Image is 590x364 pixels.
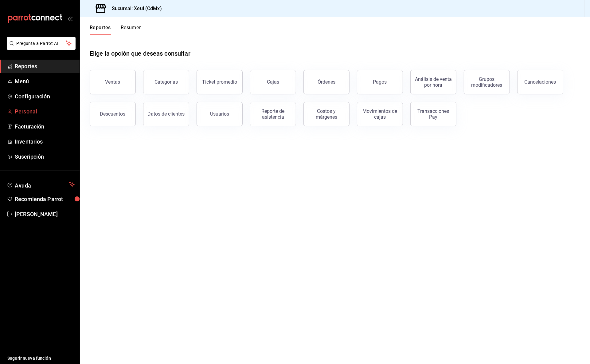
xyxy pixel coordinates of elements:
[105,79,120,85] div: Ventas
[15,107,75,116] span: Personal
[250,70,296,94] button: Cajas
[148,111,185,117] div: Datos de clientes
[121,25,142,35] button: Resumen
[373,79,387,85] div: Pagos
[197,70,243,94] button: Ticket promedio
[143,70,189,94] button: Categorías
[143,102,189,126] button: Datos de clientes
[90,25,142,35] div: navigation tabs
[90,49,190,58] h1: Elige la opción que deseas consultar
[107,5,162,12] h3: Sucursal: Xeul (CdMx)
[154,79,178,85] div: Categorías
[210,111,229,117] div: Usuarios
[303,102,350,126] button: Costos y márgenes
[410,70,456,94] button: Análisis de venta por hora
[90,70,136,94] button: Ventas
[410,102,456,126] button: Transacciones Pay
[267,79,279,85] div: Cajas
[525,79,556,85] div: Cancelaciones
[414,76,452,88] div: Análisis de venta por hora
[197,102,243,126] button: Usuarios
[15,152,75,161] span: Suscripción
[414,108,452,120] div: Transacciones Pay
[15,195,75,203] span: Recomienda Parrot
[357,70,403,94] button: Pagos
[90,102,136,126] button: Descuentos
[15,210,75,218] span: [PERSON_NAME]
[361,108,399,120] div: Movimientos de cajas
[17,40,66,47] span: Pregunta a Parrot AI
[68,16,72,21] button: open_drawer_menu
[468,76,506,88] div: Grupos modificadores
[15,122,75,131] span: Facturación
[15,62,75,70] span: Reportes
[307,108,346,120] div: Costos y márgenes
[90,25,111,35] button: Reportes
[15,92,75,101] span: Configuración
[202,79,237,85] div: Ticket promedio
[464,70,510,94] button: Grupos modificadores
[303,70,350,94] button: Órdenes
[318,79,335,85] div: Órdenes
[15,137,75,146] span: Inventarios
[357,102,403,126] button: Movimientos de cajas
[4,45,76,51] a: Pregunta a Parrot AI
[517,70,563,94] button: Cancelaciones
[254,108,292,120] div: Reporte de asistencia
[7,37,76,50] button: Pregunta a Parrot AI
[15,181,67,188] span: Ayuda
[7,355,75,362] span: Sugerir nueva función
[15,77,75,85] span: Menú
[250,102,296,126] button: Reporte de asistencia
[100,111,126,117] div: Descuentos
